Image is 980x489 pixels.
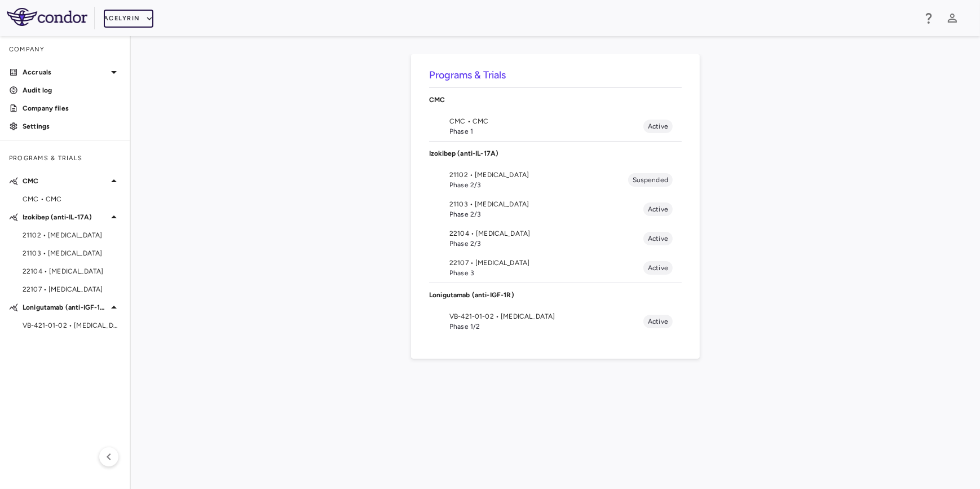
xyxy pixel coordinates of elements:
img: logo-full-SnFGN8VE.png [7,8,87,26]
span: 22104 • [MEDICAL_DATA] [23,266,121,276]
li: 22104 • [MEDICAL_DATA]Phase 2/3Active [429,224,682,253]
p: Lonigutamab (anti-IGF-1R) [429,290,682,300]
li: VB-421-01-02 • [MEDICAL_DATA]Phase 1/2Active [429,307,682,336]
p: Izokibep (anti-IL-17A) [23,212,107,222]
li: 21103 • [MEDICAL_DATA]Phase 2/3Active [429,195,682,224]
span: Active [643,263,673,273]
h6: Programs & Trials [429,68,682,83]
div: Izokibep (anti-IL-17A) [429,142,682,165]
span: CMC • CMC [23,194,121,204]
span: CMC • CMC [449,116,643,126]
span: Active [643,121,673,131]
span: Phase 2/3 [449,239,643,249]
span: 21103 • [MEDICAL_DATA] [23,248,121,258]
span: 21102 • [MEDICAL_DATA] [23,230,121,240]
span: 21103 • [MEDICAL_DATA] [449,199,643,209]
span: 21102 • [MEDICAL_DATA] [449,170,628,180]
span: Phase 1/2 [449,321,643,332]
span: Active [643,234,673,244]
li: 22107 • [MEDICAL_DATA]Phase 3Active [429,253,682,283]
span: 22107 • [MEDICAL_DATA] [449,258,643,268]
button: Acelyrin [104,10,153,28]
span: 22107 • [MEDICAL_DATA] [23,284,121,294]
span: Phase 3 [449,268,643,278]
li: 21102 • [MEDICAL_DATA]Phase 2/3Suspended [429,165,682,195]
p: Settings [23,121,121,131]
span: Phase 2/3 [449,180,628,190]
div: CMC [429,88,682,112]
span: Active [643,316,673,327]
span: Suspended [628,175,673,185]
span: Phase 1 [449,126,643,136]
span: VB-421-01-02 • [MEDICAL_DATA] [23,320,121,331]
span: VB-421-01-02 • [MEDICAL_DATA] [449,311,643,321]
span: 22104 • [MEDICAL_DATA] [449,228,643,239]
span: Phase 2/3 [449,209,643,219]
p: CMC [429,95,682,105]
span: Active [643,204,673,214]
p: Audit log [23,85,121,95]
p: Accruals [23,67,107,77]
p: Izokibep (anti-IL-17A) [429,148,682,158]
p: CMC [23,176,107,186]
p: Lonigutamab (anti-IGF-1R) [23,302,107,312]
p: Company files [23,103,121,113]
div: Lonigutamab (anti-IGF-1R) [429,283,682,307]
li: CMC • CMCPhase 1Active [429,112,682,141]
